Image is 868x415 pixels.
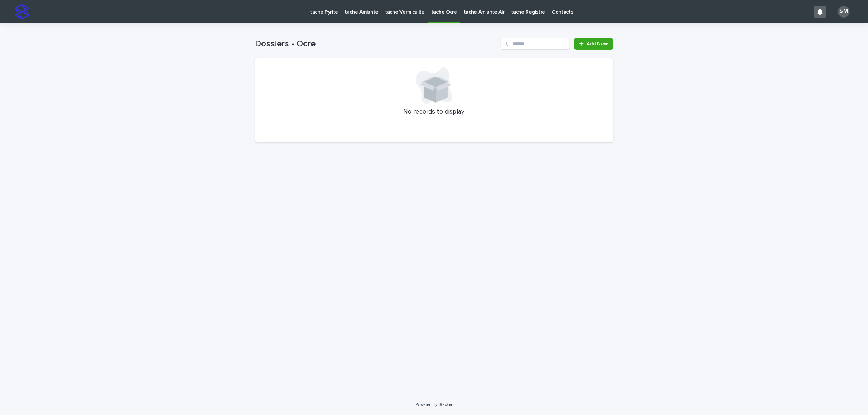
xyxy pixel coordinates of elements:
[416,402,452,407] a: Powered By Stacker
[587,41,608,46] span: Add New
[15,4,29,19] img: stacker-logo-s-only.png
[264,108,604,116] p: No records to display
[501,38,570,50] input: Search
[838,6,850,18] div: SM
[255,39,498,49] h1: Dossiers - Ocre
[574,38,613,50] a: Add New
